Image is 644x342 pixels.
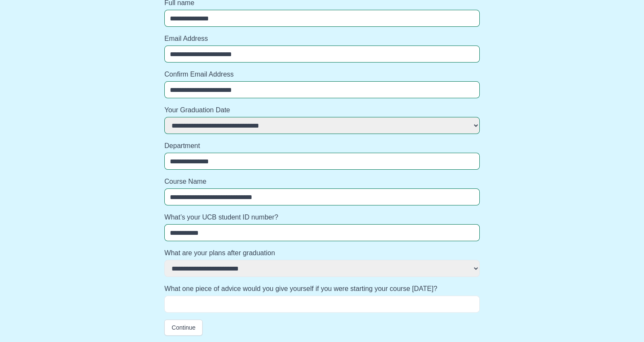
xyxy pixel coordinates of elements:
button: Continue [164,319,203,336]
label: Your Graduation Date [164,105,480,115]
label: Confirm Email Address [164,69,480,80]
label: What’s your UCB student ID number? [164,212,480,222]
label: What are your plans after graduation [164,248,480,258]
label: Course Name [164,177,480,187]
label: Email Address [164,34,480,44]
label: What one piece of advice would you give yourself if you were starting your course [DATE]? [164,284,480,294]
label: Department [164,141,480,151]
